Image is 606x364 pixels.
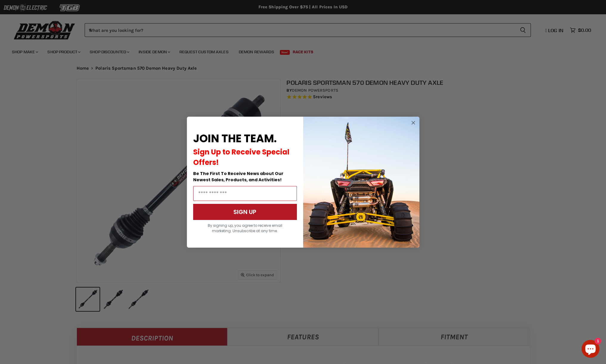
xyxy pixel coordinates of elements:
[303,117,419,248] img: a9095488-b6e7-41ba-879d-588abfab540b.jpeg
[580,340,601,359] inbox-online-store-chat: Shopify online store chat
[193,204,297,220] button: SIGN UP
[208,223,282,233] span: By signing up, you agree to receive email marketing. Unsubscribe at any time.
[193,186,297,201] input: Email Address
[193,131,277,146] span: JOIN THE TEAM.
[193,147,289,167] span: Sign Up to Receive Special Offers!
[410,119,417,126] button: Close dialog
[193,171,283,183] span: Be The First To Receive News about Our Newest Sales, Products, and Activities!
